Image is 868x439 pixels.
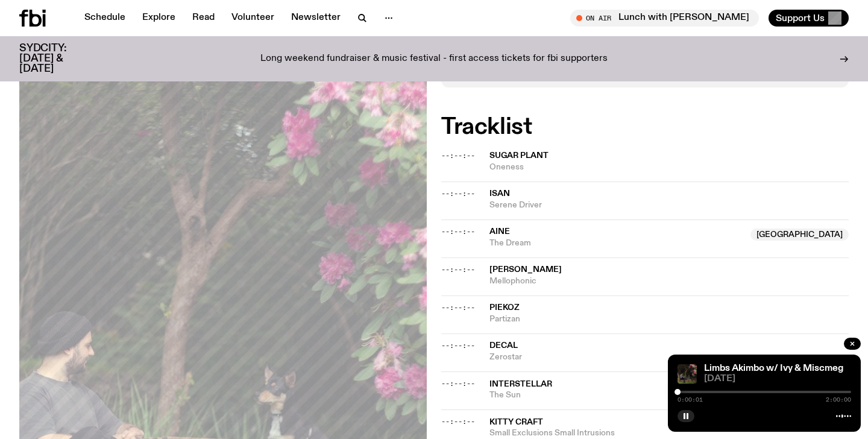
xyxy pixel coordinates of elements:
span: --:--:-- [441,341,475,350]
img: Jackson sits at an outdoor table, legs crossed and gazing at a black and brown dog also sitting a... [678,364,697,384]
span: Support Us [776,13,825,24]
a: Limbs Akimbo w/ Ivy & Miscmeg [704,364,843,373]
span: 2:00:00 [826,397,851,403]
span: 0:00:01 [678,397,703,403]
span: Sugar Plant [489,151,549,160]
button: On AirLunch with [PERSON_NAME] [570,10,759,27]
span: --:--:-- [441,151,475,160]
span: Piekoz [489,303,520,312]
span: --:--:-- [441,303,475,312]
span: Partizan [489,314,849,325]
span: Serene Driver [489,200,849,211]
a: Newsletter [284,10,348,27]
span: Mellophonic [489,276,849,287]
span: Isan [489,189,510,198]
h3: SYDCITY: [DATE] & [DATE] [19,43,96,74]
span: --:--:-- [441,227,475,236]
span: Aine [489,227,510,236]
a: Explore [135,10,183,27]
span: Oneness [489,162,849,173]
span: Kitty Craft [489,418,543,426]
span: Zerostar [489,352,849,363]
button: Support Us [769,10,849,27]
span: --:--:-- [441,379,475,388]
a: Read [185,10,222,27]
h2: Tracklist [441,116,849,138]
span: The Dream [489,238,743,249]
span: Decal [489,341,518,350]
span: --:--:-- [441,265,475,274]
p: Long weekend fundraiser & music festival - first access tickets for fbi supporters [260,54,608,65]
span: Interstellar [489,380,552,388]
span: --:--:-- [441,417,475,426]
span: [PERSON_NAME] [489,265,562,274]
span: --:--:-- [441,189,475,198]
a: Schedule [77,10,133,27]
span: The Sun [489,390,849,401]
span: Small Exclusions Small Intrusions [489,428,849,439]
span: [DATE] [704,374,851,384]
span: [GEOGRAPHIC_DATA] [750,229,849,241]
a: Volunteer [224,10,281,27]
